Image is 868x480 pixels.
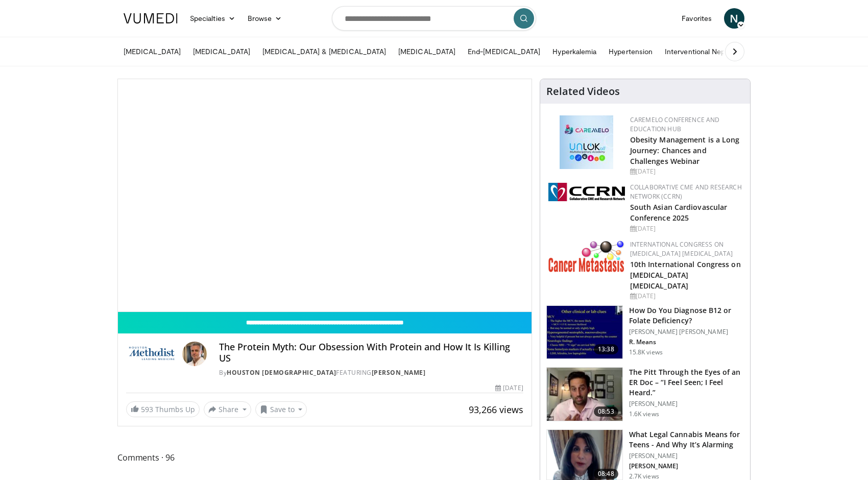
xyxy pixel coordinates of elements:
[547,306,622,359] img: 172d2151-0bab-4046-8dbc-7c25e5ef1d9f.150x105_q85_crop-smart_upscale.jpg
[392,41,462,62] a: [MEDICAL_DATA]
[332,6,536,31] input: Search topics, interventions
[219,342,523,364] h4: The Protein Myth: Our Obsession With Protein and How It Is Killing US
[630,240,733,258] a: International Congress on [MEDICAL_DATA] [MEDICAL_DATA]
[126,342,178,366] img: Houston Methodist
[187,41,256,62] a: [MEDICAL_DATA]
[372,368,426,377] a: [PERSON_NAME]
[219,368,523,377] div: By FEATURING
[469,403,523,416] span: 93,266 views
[630,135,740,166] a: Obesity Management is a Long Journey: Chances and Challenges Webinar
[184,8,242,29] a: Specialties
[630,259,741,291] a: 10th International Congress on [MEDICAL_DATA] [MEDICAL_DATA]
[659,41,756,62] a: Interventional Nephrology
[126,401,200,417] a: 593 Thumbs Up
[629,400,744,408] p: [PERSON_NAME]
[629,452,744,460] p: [PERSON_NAME]
[629,338,744,346] p: R. Means
[256,41,392,62] a: [MEDICAL_DATA] & [MEDICAL_DATA]
[629,462,744,470] p: [PERSON_NAME]
[227,368,336,377] a: Houston [DEMOGRAPHIC_DATA]
[629,429,744,450] h3: What Legal Cannabis Means for Teens - And Why It’s Alarming
[546,41,602,62] a: Hyperkalemia
[548,240,625,272] img: 6ff8bc22-9509-4454-a4f8-ac79dd3b8976.png.150x105_q85_autocrop_double_scale_upscale_version-0.2.png
[462,41,546,62] a: End-[MEDICAL_DATA]
[141,404,153,414] span: 593
[242,8,288,29] a: Browse
[546,367,744,421] a: 08:53 The Pitt Through the Eyes of an ER Doc – “I Feel Seen; I Feel Heard.” [PERSON_NAME] 1.6K views
[594,344,618,354] span: 13:38
[546,305,744,359] a: 13:38 How Do You Diagnose B12 or Folate Deficiency? [PERSON_NAME] [PERSON_NAME] R. Means 15.8K views
[724,8,744,29] a: N
[124,13,178,23] img: VuMedi Logo
[118,79,532,312] video-js: Video Player
[594,469,618,479] span: 08:48
[629,367,744,398] h3: The Pitt Through the Eyes of an ER Doc – “I Feel Seen; I Feel Heard.”
[546,85,620,98] h4: Related Videos
[547,368,622,421] img: deacb99e-802d-4184-8862-86b5a16472a1.150x105_q85_crop-smart_upscale.jpg
[204,401,251,418] button: Share
[630,292,742,301] div: [DATE]
[255,401,307,418] button: Save to
[548,183,625,201] img: a04ee3ba-8487-4636-b0fb-5e8d268f3737.png.150x105_q85_autocrop_double_scale_upscale_version-0.2.png
[594,406,618,417] span: 08:53
[602,41,659,62] a: Hypertension
[629,305,744,326] h3: How Do You Diagnose B12 or Folate Deficiency?
[630,167,742,176] div: [DATE]
[630,115,720,133] a: CaReMeLO Conference and Education Hub
[630,224,742,233] div: [DATE]
[629,348,663,356] p: 15.8K views
[629,328,744,336] p: [PERSON_NAME] [PERSON_NAME]
[182,342,207,366] img: Avatar
[495,383,523,393] div: [DATE]
[630,183,742,201] a: Collaborative CME and Research Network (CCRN)
[117,41,187,62] a: [MEDICAL_DATA]
[629,410,659,418] p: 1.6K views
[560,115,613,169] img: 45df64a9-a6de-482c-8a90-ada250f7980c.png.150x105_q85_autocrop_double_scale_upscale_version-0.2.jpg
[117,451,532,464] span: Comments 96
[630,202,728,223] a: South Asian Cardiovascular Conference 2025
[676,8,718,29] a: Favorites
